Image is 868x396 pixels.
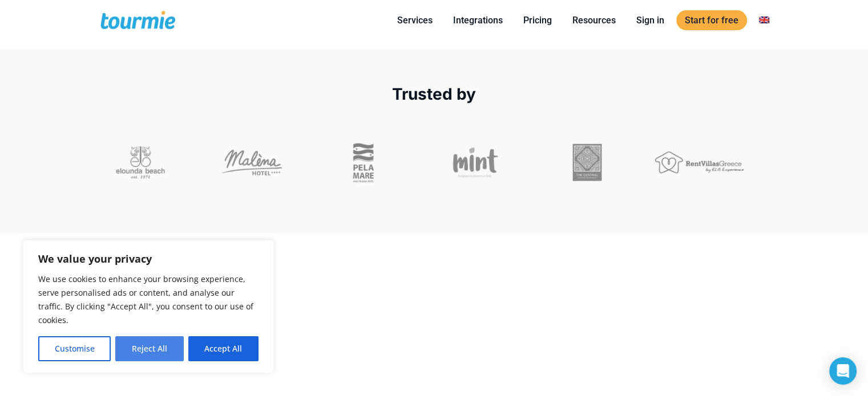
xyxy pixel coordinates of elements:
p: We use cookies to enhance your browsing experience, serve personalised ads or content, and analys... [38,272,259,327]
button: Reject All [115,336,183,361]
a: Switch to [750,13,778,27]
div: Open Intercom Messenger [829,357,857,385]
a: Services [389,13,441,27]
a: Start for free [676,10,747,30]
span: Trusted by [392,84,476,104]
a: Pricing [515,13,560,27]
button: Customise [38,336,111,361]
button: Accept All [188,336,259,361]
p: We value your privacy [38,252,259,266]
a: Integrations [445,13,511,27]
a: Resources [564,13,624,27]
a: Sign in [628,13,673,27]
